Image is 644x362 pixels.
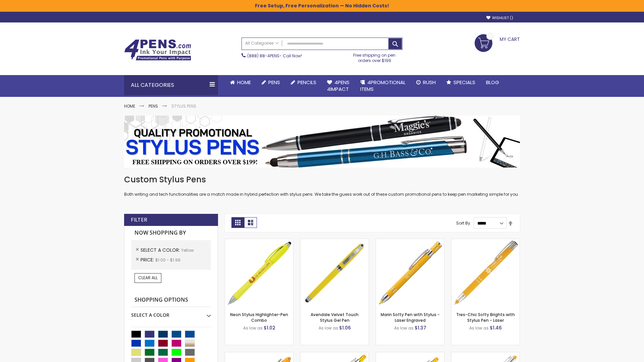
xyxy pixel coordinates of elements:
[423,79,436,86] span: Rush
[376,239,444,307] img: Marin Softy Pen with Stylus - Laser Engraved-Yellow
[135,273,161,283] a: Clear All
[264,324,275,331] span: $1.02
[451,239,520,307] img: Tres-Chic Softy Brights with Stylus Pen - Laser-Yellow
[481,75,504,90] a: Blog
[355,75,411,97] a: 4PROMOTIONALITEMS
[230,312,288,323] a: Neon Stylus Highlighter-Pen Combo
[247,53,302,59] span: - Call Now!
[149,103,158,109] a: Pens
[131,226,211,240] strong: Now Shopping by
[486,15,513,20] a: Wishlist
[181,247,194,253] span: Yellow
[243,325,263,331] span: As low as
[298,79,316,86] span: Pencils
[124,75,218,95] div: All Categories
[131,307,211,318] div: Select A Color
[225,75,256,90] a: Home
[411,75,441,90] a: Rush
[301,239,369,244] a: Avendale Velvet Touch Stylus Gel Pen-Yellow
[469,325,489,331] span: As low as
[231,217,244,228] strong: Grid
[141,247,181,253] span: Select A Color
[247,53,279,59] a: (888) 88-4PENS
[394,325,414,331] span: As low as
[376,239,444,244] a: Marin Softy Pen with Stylus - Laser Engraved-Yellow
[124,116,520,168] img: Stylus Pens
[155,257,180,263] span: $1.00 - $1.99
[339,324,351,331] span: $1.06
[327,79,350,93] span: 4Pens 4impact
[124,174,520,185] h1: Custom Stylus Pens
[456,312,515,323] a: Tres-Chic Softy Brights with Stylus Pen - Laser
[131,216,147,224] strong: Filter
[225,352,293,358] a: Ellipse Softy Brights with Stylus Pen - Laser-Yellow
[381,312,440,323] a: Marin Softy Pen with Stylus - Laser Engraved
[124,174,520,197] div: Both writing and tech functionalities are a match made in hybrid perfection with stylus pens. We ...
[138,275,158,281] span: Clear All
[346,50,403,63] div: Free shipping on pen orders over $199
[322,75,355,97] a: 4Pens4impact
[301,239,369,307] img: Avendale Velvet Touch Stylus Gel Pen-Yellow
[225,239,293,307] img: Neon Stylus Highlighter-Pen Combo-Yellow
[245,41,279,46] span: All Categories
[141,256,155,263] span: Price
[486,79,499,86] span: Blog
[301,352,369,358] a: Phoenix Softy Brights with Stylus Pen - Laser-Yellow
[451,239,520,244] a: Tres-Chic Softy Brights with Stylus Pen - Laser-Yellow
[376,352,444,358] a: Phoenix Softy Brights Gel with Stylus Pen - Laser-Yellow
[124,103,135,109] a: Home
[242,38,282,49] a: All Categories
[256,75,285,90] a: Pens
[237,79,251,86] span: Home
[311,312,359,323] a: Avendale Velvet Touch Stylus Gel Pen
[490,324,502,331] span: $1.46
[171,103,196,109] strong: Stylus Pens
[131,293,211,307] strong: Shopping Options
[451,352,520,358] a: Tres-Chic Softy with Stylus Top Pen - ColorJet-Yellow
[360,79,406,93] span: 4PROMOTIONAL ITEMS
[319,325,338,331] span: As low as
[124,39,191,61] img: 4Pens Custom Pens and Promotional Products
[268,79,280,86] span: Pens
[415,324,426,331] span: $1.37
[456,220,470,226] label: Sort By
[453,79,475,86] span: Specials
[225,239,293,244] a: Neon Stylus Highlighter-Pen Combo-Yellow
[285,75,322,90] a: Pencils
[441,75,481,90] a: Specials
